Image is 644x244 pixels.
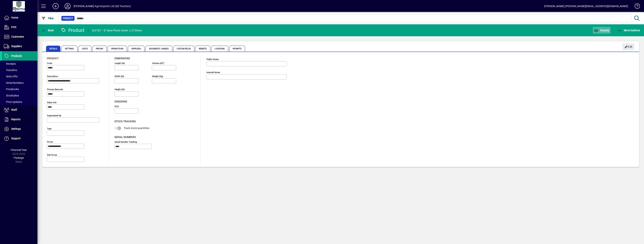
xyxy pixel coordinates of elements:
[92,27,142,33] div: GC101 - S Tyne Point 6mm x 210mm
[11,108,17,111] span: Staff
[115,140,137,143] mat-label: Serial Number tracking
[632,1,639,13] a: Knowledge Base
[616,27,641,34] button: More Options
[62,3,74,10] button: Profile
[108,46,127,52] span: Promotions
[11,137,21,140] span: Support
[2,92,37,99] a: Stocktakes
[50,3,62,10] button: Add
[11,35,24,38] span: Customers
[11,127,21,130] span: Settings
[47,75,58,78] mat-label: Description
[47,127,51,130] mat-label: Type
[2,115,37,124] a: Reports
[114,136,136,139] span: Serial Numbers
[145,46,172,52] span: Documents / Images
[4,75,18,78] span: Write Offs
[124,127,149,130] span: Track stock quantities
[41,29,54,32] span: Back
[211,46,228,52] span: Locations
[47,140,53,143] mat-label: Group
[152,75,163,78] mat-label: Weight (Kg)
[594,29,609,32] span: Enquiry
[625,44,633,50] span: Edit
[92,46,107,52] span: Pricing
[544,3,628,9] div: [PERSON_NAME] [PERSON_NAME][EMAIL_ADDRESS][DOMAIN_NAME]
[2,42,37,51] a: Suppliers
[74,3,131,9] div: [PERSON_NAME] Agri-Imports Ltd (NZ Tractors)
[2,105,37,115] a: Staff
[78,46,92,52] span: Costs
[40,15,55,22] button: Filter
[47,114,61,117] mat-label: Superseded by
[173,46,194,52] span: Custom Fields
[206,58,219,61] mat-label: Public Notes
[152,62,164,65] mat-label: Volume (m )
[2,13,37,22] a: Home
[229,46,245,52] span: Prompts
[128,46,145,52] span: Suppliers
[617,29,640,32] span: More Options
[37,27,58,34] app-page-header-button: Back
[41,17,54,20] span: Filter
[2,86,37,92] a: Pricebooks
[4,69,17,72] span: Transfers
[4,81,24,84] span: Serial Numbers
[11,45,22,48] span: Suppliers
[61,46,78,52] span: Settings
[2,67,37,73] a: Transfers
[2,99,37,105] a: Price Updates
[2,23,37,32] a: POS
[206,71,220,74] mat-label: Internal Notes
[11,16,18,19] span: Home
[47,62,52,65] mat-label: Code
[11,26,16,29] span: POS
[47,154,57,156] mat-label: Sub group
[47,88,63,91] mat-label: Primary barcode
[11,148,27,151] span: Financial Year
[11,54,22,57] span: Products
[115,75,124,78] mat-label: Width (m)
[115,105,119,108] mat-label: EOQ
[61,27,85,33] div: Product
[4,62,16,65] span: Receipts
[2,73,37,80] a: Write Offs
[4,100,22,103] span: Price Updates
[47,101,57,104] mat-label: Sales unit
[2,134,37,143] a: Support
[115,62,125,65] mat-label: Length (m)
[2,61,37,67] a: Receipts
[47,57,59,60] span: Product
[11,118,20,121] span: Reports
[14,156,24,159] span: Package
[114,100,127,103] span: Ordering
[46,46,60,52] span: Details
[115,88,125,91] mat-label: Height (m)
[114,57,130,60] span: Dimensions
[63,16,73,20] span: Product
[2,80,37,86] a: Serial Numbers
[2,32,37,42] a: Customers
[114,120,136,123] span: Stock Tracking
[4,88,19,91] span: Pricebooks
[40,27,55,34] button: Back
[195,46,210,52] span: Website
[162,62,163,63] sup: 3
[593,27,610,34] button: Enquiry
[622,43,634,50] button: Edit
[2,124,37,134] a: Settings
[4,94,19,97] span: Stocktakes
